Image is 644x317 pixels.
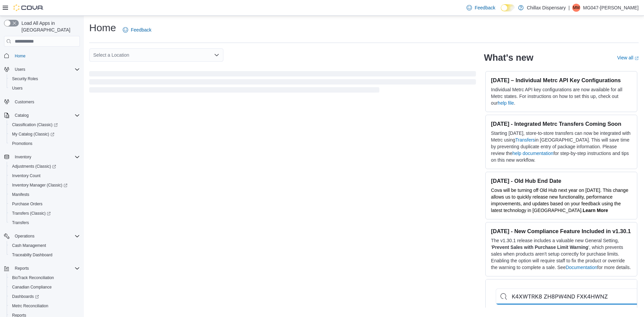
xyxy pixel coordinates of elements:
[491,120,632,127] h3: [DATE] - Integrated Metrc Transfers Coming Soon
[89,21,116,35] h1: Home
[12,264,80,272] span: Reports
[491,177,632,184] h3: [DATE] - Old Hub End Date
[491,130,632,163] p: Starting [DATE], store-to-store transfers can now be integrated with Metrc using in [GEOGRAPHIC_D...
[12,284,52,290] span: Canadian Compliance
[12,303,48,309] span: Metrc Reconciliation
[12,65,80,73] span: Users
[7,74,83,84] button: Security Roles
[515,137,535,143] a: Transfers
[9,209,53,217] a: Transfers (Classic)
[9,84,25,92] a: Users
[7,250,83,260] button: Traceabilty Dashboard
[9,140,80,148] span: Promotions
[9,219,80,227] span: Transfers
[7,218,83,227] button: Transfers
[12,111,31,119] button: Catalog
[12,98,37,106] a: Customers
[12,232,37,240] button: Operations
[9,200,80,208] span: Purchase Orders
[7,282,83,292] button: Canadian Compliance
[1,111,83,120] button: Catalog
[15,266,29,271] span: Reports
[9,172,80,180] span: Inventory Count
[9,200,45,208] a: Purchase Orders
[89,72,476,94] span: Loading
[120,23,154,37] a: Feedback
[464,1,498,14] a: Feedback
[513,151,553,156] a: help documentation
[12,153,80,161] span: Inventory
[1,51,83,60] button: Home
[12,86,22,91] span: Users
[15,53,25,59] span: Home
[9,219,32,227] a: Transfers
[491,237,632,271] p: The v1.30.1 release includes a valuable new General Setting, ' ', which prevents sales when produ...
[9,283,80,291] span: Canadian Compliance
[527,4,566,12] p: Chillax Dispensary
[12,98,80,106] span: Customers
[9,293,42,301] a: Dashboards
[12,131,54,137] span: My Catalog (Classic)
[9,242,49,250] a: Cash Management
[12,76,38,82] span: Security Roles
[7,301,83,311] button: Metrc Reconciliation
[7,199,83,209] button: Purchase Orders
[15,233,35,239] span: Operations
[12,52,28,60] a: Home
[131,27,151,33] span: Feedback
[1,65,83,74] button: Users
[9,251,55,259] a: Traceabilty Dashboard
[9,302,80,310] span: Metrc Reconciliation
[9,121,60,129] a: Classification (Classic)
[583,208,608,213] a: Learn More
[9,130,57,138] a: My Catalog (Classic)
[7,241,83,250] button: Cash Management
[9,293,80,301] span: Dashboards
[12,153,34,161] button: Inventory
[1,264,83,273] button: Reports
[12,182,67,188] span: Inventory Manager (Classic)
[492,245,588,250] strong: Prevent Sales with Purchase Limit Warning
[7,139,83,148] button: Promotions
[12,232,80,240] span: Operations
[1,231,83,241] button: Operations
[491,228,632,234] h3: [DATE] - New Compliance Feature Included in v1.30.1
[9,274,57,282] a: BioTrack Reconciliation
[9,130,80,138] span: My Catalog (Classic)
[491,77,632,84] h3: [DATE] – Individual Metrc API Key Configurations
[12,173,41,178] span: Inventory Count
[15,154,31,160] span: Inventory
[583,4,639,12] p: MG047-[PERSON_NAME]
[9,162,80,170] span: Adjustments (Classic)
[1,152,83,162] button: Inventory
[498,100,514,106] a: help file
[15,99,34,105] span: Customers
[1,97,83,107] button: Customers
[7,84,83,93] button: Users
[12,211,51,216] span: Transfers (Classic)
[9,162,59,170] a: Adjustments (Classic)
[7,120,83,129] a: Classification (Classic)
[501,4,515,11] input: Dark Mode
[12,294,39,299] span: Dashboards
[15,67,25,72] span: Users
[569,4,570,12] p: |
[9,251,80,259] span: Traceabilty Dashboard
[9,302,51,310] a: Metrc Reconciliation
[9,140,35,148] a: Promotions
[9,283,54,291] a: Canadian Compliance
[484,52,533,63] h2: What's new
[12,141,33,146] span: Promotions
[19,20,80,33] span: Load All Apps in [GEOGRAPHIC_DATA]
[12,264,32,272] button: Reports
[13,4,44,11] img: Cova
[7,209,83,218] a: Transfers (Classic)
[491,86,632,106] p: Individual Metrc API key configurations are now available for all Metrc states. For instructions ...
[9,181,70,189] a: Inventory Manager (Classic)
[7,292,83,301] a: Dashboards
[214,52,219,58] button: Open list of options
[9,84,80,92] span: Users
[9,181,80,189] span: Inventory Manager (Classic)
